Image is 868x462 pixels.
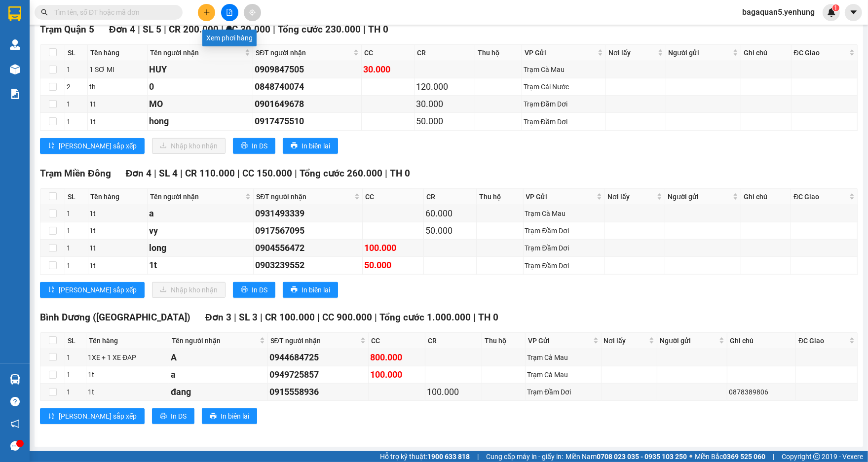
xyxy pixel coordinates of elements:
span: Tổng cước 230.000 [278,24,361,35]
button: downloadNhập kho nhận [152,138,226,154]
div: long [149,241,252,255]
button: sort-ascending[PERSON_NAME] sắp xếp [40,408,145,424]
div: Trạm Cà Mau [525,208,604,219]
div: Trạm Đầm Dơi [525,225,604,236]
span: VP Gửi [528,335,591,346]
td: 1t [148,257,254,274]
span: sort-ascending [48,286,55,294]
div: vy [149,224,252,238]
div: 1 [67,64,86,75]
span: [PERSON_NAME] sắp xếp [59,411,137,422]
div: A [171,351,266,364]
div: 0903239552 [255,258,361,272]
div: 0 [149,80,252,94]
span: Miền Nam [566,451,687,462]
input: Tìm tên, số ĐT hoặc mã đơn [54,7,171,18]
div: 1 SƠ MI [89,64,145,75]
div: 0915558936 [269,385,367,399]
span: Bình Dương ([GEOGRAPHIC_DATA]) [40,312,190,323]
img: solution-icon [10,89,20,99]
button: aim [244,4,261,21]
button: sort-ascending[PERSON_NAME] sắp xếp [40,138,145,154]
th: CC [369,333,425,349]
td: đang [169,384,268,401]
th: Tên hàng [88,45,147,61]
td: Trạm Cà Mau [526,366,602,384]
span: In biên lai [221,411,249,422]
div: 1t [89,116,145,127]
span: CC 150.000 [242,168,292,179]
div: HUY [149,63,252,76]
div: 50.000 [364,258,422,272]
button: plus [198,4,215,21]
td: 0949725857 [268,366,369,384]
span: printer [210,413,217,421]
strong: 1900 633 818 [427,453,470,461]
div: 0949725857 [269,368,367,382]
span: message [10,441,20,451]
div: 800.000 [370,351,423,364]
div: 0904556472 [255,241,361,255]
th: Tên hàng [88,189,148,205]
div: đang [171,385,266,399]
td: a [169,366,268,384]
td: 0 [148,78,254,96]
div: hong [149,114,252,128]
span: Cung cấp máy in - giấy in: [486,451,563,462]
span: 1 [834,4,837,11]
strong: 0369 525 060 [723,453,765,461]
button: caret-down [845,4,862,21]
span: [PERSON_NAME] sắp xếp [59,284,137,295]
button: printerIn DS [233,282,275,298]
td: 0904556472 [254,240,363,257]
span: printer [241,142,248,150]
img: warehouse-icon [10,64,20,74]
span: | [237,168,240,179]
span: aim [249,9,256,16]
span: question-circle [10,397,20,406]
td: 0909847505 [253,61,362,78]
span: CC 900.000 [322,312,372,323]
div: 1 [67,387,84,397]
td: Trạm Đầm Dơi [524,240,605,257]
div: 120.000 [416,80,474,94]
span: sort-ascending [48,142,55,150]
td: 0917567095 [254,222,363,240]
span: printer [160,413,167,421]
div: MO [149,97,252,111]
div: a [149,207,252,220]
div: 1t [90,243,146,253]
div: 1 [67,243,86,253]
span: In biên lai [302,284,330,295]
span: Người gửi [660,335,717,346]
td: 0944684725 [268,349,369,366]
span: | [773,451,774,462]
td: 0848740074 [253,78,362,96]
th: Ghi chú [727,333,796,349]
td: Trạm Đầm Dơi [522,113,606,130]
span: Tên người nhận [172,335,258,346]
span: CR 200.000 [169,24,219,35]
th: Thu hộ [482,333,526,349]
span: VP Gửi [525,47,596,58]
div: 1 [67,99,86,109]
th: CC [363,189,424,205]
span: [PERSON_NAME] sắp xếp [59,141,137,151]
img: icon-new-feature [827,8,836,17]
th: CR [424,189,477,205]
div: 1XE + 1 XE ĐAP [88,352,167,363]
button: sort-ascending[PERSON_NAME] sắp xếp [40,282,145,298]
span: copyright [813,453,820,460]
span: TH 0 [390,168,410,179]
div: 100.000 [427,385,480,399]
span: TH 0 [368,24,388,35]
div: 30.000 [416,97,474,111]
span: Trạm Quận 5 [40,24,94,35]
th: SL [65,189,88,205]
div: 1 [67,225,86,236]
span: | [138,24,140,35]
span: TH 0 [478,312,498,323]
div: 1t [88,387,167,397]
span: | [260,312,263,323]
span: file-add [226,9,233,16]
